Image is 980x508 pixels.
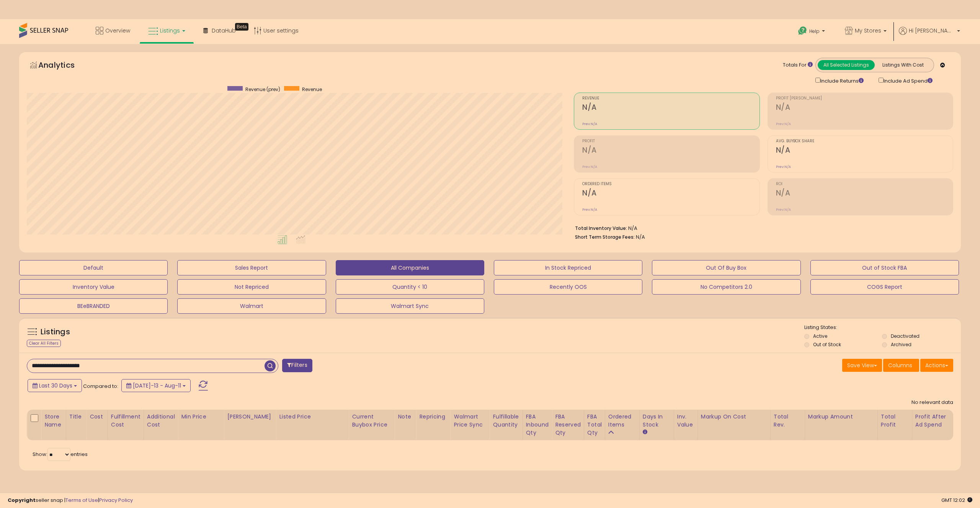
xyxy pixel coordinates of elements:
label: Archived [891,341,911,348]
button: Last 30 Days [28,379,82,392]
button: Not Repriced [177,279,326,295]
div: Title [69,413,83,421]
div: Min Price [181,413,220,421]
span: [DATE]-13 - Aug-11 [133,382,181,389]
a: Privacy Policy [99,497,133,504]
span: Show: entries [33,451,88,458]
span: Help [809,28,820,34]
span: Profit [PERSON_NAME] [776,96,953,101]
div: Days In Stock [643,413,671,429]
button: Recently OOS [494,279,642,295]
button: Filters [282,359,312,372]
b: Short Term Storage Fees: [575,234,635,240]
a: User settings [248,19,304,42]
a: Overview [90,19,136,42]
span: Profit [582,139,759,143]
a: Terms of Use [65,497,98,504]
span: Revenue [302,86,322,93]
small: Days In Stock. [643,429,647,436]
h2: N/A [776,189,953,199]
span: Revenue [582,96,759,101]
h2: N/A [776,146,953,156]
button: COGS Report [810,279,959,295]
span: Columns [888,361,912,369]
span: Revenue (prev) [245,86,280,93]
button: Listings With Cost [874,60,931,70]
label: Deactivated [891,333,920,339]
div: Store Name [44,413,63,429]
span: 2025-09-12 12:02 GMT [941,497,972,504]
button: Out of Stock FBA [810,260,959,275]
button: All Selected Listings [818,60,875,70]
div: seller snap | | [8,497,133,504]
button: Out Of Buy Box [652,260,800,275]
span: ROI [776,182,953,186]
li: N/A [575,223,947,232]
label: Active [813,333,827,339]
div: Walmart Price Sync [454,413,486,429]
div: Totals For [783,62,813,69]
span: Compared to: [83,383,118,390]
div: Additional Cost [147,413,175,429]
button: Quantity < 10 [336,279,484,295]
small: Prev: N/A [776,164,791,169]
div: FBA inbound Qty [526,413,549,437]
h2: N/A [582,189,759,199]
button: Columns [883,359,919,372]
div: Markup Amount [808,413,874,421]
div: Tooltip anchor [235,23,248,31]
button: Actions [920,359,953,372]
button: BEeBRANDED [19,298,168,314]
a: Hi [PERSON_NAME] [899,27,960,44]
div: FBA Reserved Qty [555,413,581,437]
span: My Stores [855,27,881,34]
div: Total Profit [881,413,909,429]
h5: Analytics [38,60,90,72]
small: Prev: N/A [582,164,597,169]
div: Fulfillable Quantity [493,413,519,429]
div: Include Ad Spend [873,76,945,85]
h2: N/A [582,103,759,113]
h5: Listings [41,327,70,337]
small: Prev: N/A [582,122,597,126]
div: [PERSON_NAME] [227,413,273,421]
button: [DATE]-13 - Aug-11 [121,379,191,392]
div: Repricing [419,413,447,421]
label: Out of Stock [813,341,841,348]
button: Walmart [177,298,326,314]
button: No Competitors 2.0 [652,279,800,295]
b: Total Inventory Value: [575,225,627,231]
div: Current Buybox Price [352,413,391,429]
div: No relevant data [911,399,953,406]
a: My Stores [839,19,892,44]
span: N/A [636,233,645,241]
span: DataHub [212,27,236,34]
button: Walmart Sync [336,298,484,314]
span: Overview [105,27,130,34]
small: Prev: N/A [776,207,791,212]
div: Note [398,413,413,421]
a: Help [792,20,833,44]
button: Save View [842,359,882,372]
span: Hi [PERSON_NAME] [909,27,955,34]
div: Ordered Items [608,413,636,429]
div: Inv. value [677,413,694,429]
a: DataHub [198,19,242,42]
span: Ordered Items [582,182,759,186]
div: Include Returns [810,76,873,85]
th: The percentage added to the cost of goods (COGS) that forms the calculator for Min & Max prices. [697,410,770,440]
i: Get Help [798,26,807,36]
small: Prev: N/A [582,207,597,212]
div: Listed Price [279,413,345,421]
small: Prev: N/A [776,122,791,126]
div: FBA Total Qty [587,413,602,437]
div: Profit After Ad Spend [915,413,955,429]
button: Inventory Value [19,279,168,295]
button: Sales Report [177,260,326,275]
div: Fulfillment Cost [111,413,140,429]
div: Total Rev. [774,413,802,429]
p: Listing States: [804,324,961,331]
button: All Companies [336,260,484,275]
div: Cost [90,413,105,421]
button: In Stock Repriced [494,260,642,275]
